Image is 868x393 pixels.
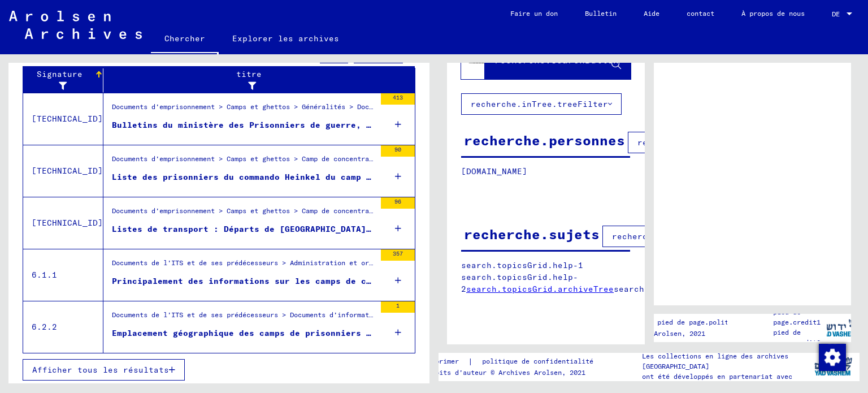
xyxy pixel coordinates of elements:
[427,357,459,365] font: imprimer
[394,146,401,153] font: 90
[394,198,401,205] font: 96
[108,68,404,92] div: titre
[637,137,784,148] font: recherche.columnFilter.filter
[232,33,339,44] font: Explorer les archives
[427,356,468,368] a: imprimer
[427,368,585,377] font: Droits d'auteur © Archives Arolsen, 2021
[461,93,622,115] button: recherche.inTree.treeFilter
[468,356,473,366] font: |
[219,25,353,52] a: Explorer les archives
[32,114,103,124] font: [TECHNICAL_ID]
[28,68,106,92] div: Signature
[819,344,846,371] img: Modifier le consentement
[510,9,558,18] font: Faire un don
[112,102,626,111] font: Documents d'emprisonnement > Camps et ghettos > Généralités > Documents/Correspondance sur les pe...
[812,352,854,381] img: yv_logo.png
[461,260,583,270] font: search.topicsGrid.help-1
[396,302,400,309] font: 1
[818,313,860,342] img: yv_logo.png
[466,284,614,294] a: search.topicsGrid.archiveTree
[628,132,794,153] button: recherche.columnFilter.filter
[112,276,823,286] font: Principalement des informations sur les camps de concentration compilées par les autorités alliée...
[32,166,103,176] font: [TECHNICAL_ID]
[687,9,714,18] font: contact
[393,250,403,257] font: 357
[644,9,659,18] font: Aide
[832,10,840,18] font: DE
[461,166,527,176] font: [DOMAIN_NAME]
[657,318,820,326] font: pied de page.politique de confidentialité
[612,231,759,241] font: recherche.columnFilter.filter
[112,224,539,234] font: Listes de transport : Départs de [GEOGRAPHIC_DATA] vers différentes KL [DATE]-[DATE]
[818,343,845,370] div: Modifier le consentement
[602,226,769,247] button: recherche.columnFilter.filter
[112,328,549,338] font: Emplacement géographique des camps de prisonniers de guerre en [GEOGRAPHIC_DATA][DATE]
[773,328,821,347] font: pied de page.credit2
[471,99,608,109] font: recherche.inTree.treeFilter
[32,322,57,332] font: 6.2.2
[642,372,792,381] font: ont été développés en partenariat avec
[112,172,605,182] font: Liste des prisonniers du commando Heinkel du camp de concentration de [GEOGRAPHIC_DATA] du [DATE]
[236,69,262,79] font: titre
[32,365,169,375] font: Afficher tous les résultats
[614,284,771,294] font: search.topicsGrid.manuellement.
[482,357,593,365] font: politique de confidentialité
[112,310,416,319] font: Documents de l'ITS et de ses prédécesseurs > Documents d'information > Cartes
[151,25,219,54] a: Chercher
[112,258,515,267] font: Documents de l'ITS et de ses prédécesseurs > Administration et organisation > Organismes prédéces...
[37,69,83,79] font: Signature
[32,218,103,228] font: [TECHNICAL_ID]
[741,9,805,18] font: À propos de nous
[585,9,617,18] font: Bulletin
[461,272,578,294] font: search.topicsGrid.help-2
[473,356,607,368] a: politique de confidentialité
[164,33,205,44] font: Chercher
[9,11,142,39] img: Arolsen_neg.svg
[23,359,185,381] button: Afficher tous les résultats
[32,270,57,280] font: 6.1.1
[464,226,600,243] font: recherche.sujets
[393,94,403,101] font: 413
[464,132,625,149] font: recherche.personnes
